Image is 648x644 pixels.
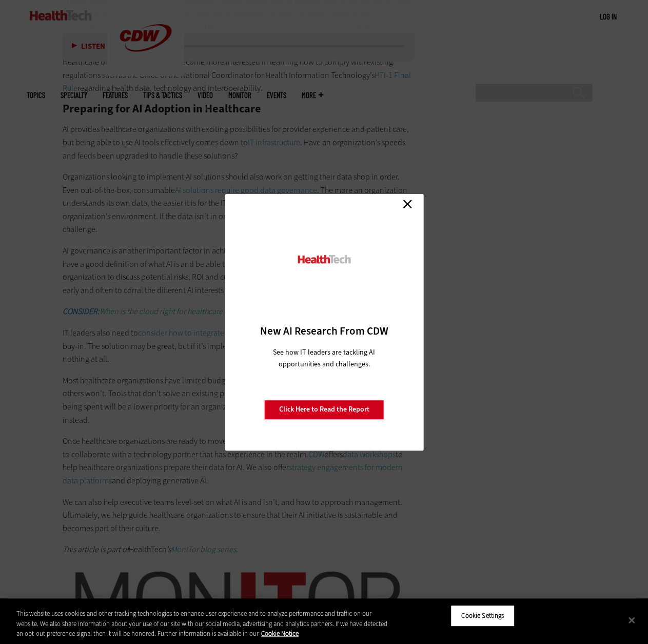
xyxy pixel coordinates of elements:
p: See how IT leaders are tackling AI opportunities and challenges. [261,346,387,370]
h3: New AI Research From CDW [243,324,405,338]
a: More information about your privacy [261,629,299,638]
a: Close [400,197,415,212]
a: Click Here to Read the Report [264,400,384,419]
button: Close [620,609,643,631]
button: Cookie Settings [450,605,515,627]
div: This website uses cookies and other tracking technologies to enhance user experience and to analy... [16,609,389,639]
img: HealthTech_0.png [296,254,352,265]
